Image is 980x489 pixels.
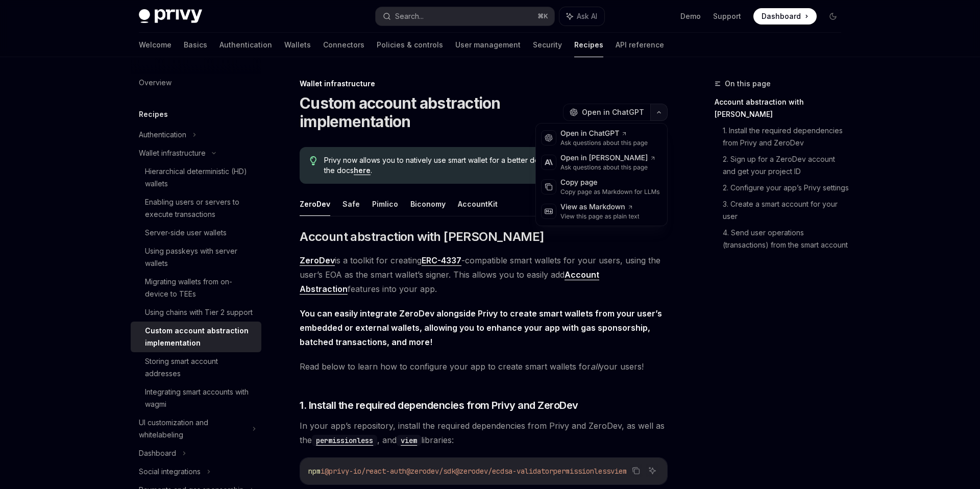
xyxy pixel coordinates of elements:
span: Privy now allows you to natively use smart wallet for a better developer experience. Check out th... [324,155,657,176]
div: Wallet infrastructure [300,79,668,89]
a: Using passkeys with server wallets [131,242,261,273]
span: Read below to learn how to configure your app to create smart wallets for your users! [300,359,668,374]
div: Authentication [139,129,186,141]
button: Ask AI [646,464,659,477]
a: 1. Install the required dependencies from Privy and ZeroDev [723,123,849,151]
button: Search...⌘K [376,7,554,26]
a: 2. Configure your app’s Privy settings [723,180,849,196]
span: is a toolkit for creating -compatible smart wallets for your users, using the user’s EOA as the s... [300,253,668,296]
div: Open in ChatGPT [560,129,648,139]
div: Social integrations [139,466,201,478]
em: all [591,361,599,372]
span: In your app’s repository, install the required dependencies from Privy and ZeroDev, as well as th... [300,419,668,447]
div: Ask questions about this page [560,163,656,172]
span: ⌘ K [537,12,548,20]
span: Ask AI [577,11,597,21]
a: Dashboard [753,8,817,25]
a: User management [455,33,521,57]
svg: Tip [310,156,317,165]
span: @zerodev/sdk [406,467,455,476]
a: Integrating smart accounts with wagmi [131,383,261,413]
span: i [321,467,325,476]
div: Overview [139,77,171,89]
a: Policies & controls [377,33,443,57]
div: Ask questions about this page [560,139,648,147]
div: View as Markdown [560,202,640,212]
span: 1. Install the required dependencies from Privy and ZeroDev [300,398,578,412]
button: Ask AI [559,7,604,26]
a: Overview [131,74,261,92]
span: Open in ChatGPT [582,107,644,117]
div: Storing smart account addresses [145,355,255,380]
a: Using chains with Tier 2 support [131,303,261,322]
a: Security [533,33,562,57]
a: API reference [616,33,664,57]
div: Dashboard [139,447,176,459]
a: Storing smart account addresses [131,352,261,383]
button: Toggle dark mode [825,8,841,25]
span: viem [610,467,627,476]
a: Wallets [284,33,311,57]
code: viem [397,435,421,446]
div: Migrating wallets from on-device to TEEs [145,276,255,300]
a: 3. Create a smart account for your user [723,196,849,225]
button: AccountKit [458,192,498,216]
a: here [354,166,371,175]
span: @privy-io/react-auth [325,467,406,476]
div: Server-side user wallets [145,227,227,239]
h5: Recipes [139,108,168,120]
a: Welcome [139,33,171,57]
a: Demo [680,11,701,21]
h1: Custom account abstraction implementation [300,94,559,131]
img: dark logo [139,9,202,23]
a: viem [397,435,421,445]
div: Hierarchical deterministic (HD) wallets [145,165,255,190]
a: Recipes [574,33,603,57]
a: 2. Sign up for a ZeroDev account and get your project ID [723,151,849,180]
a: Hierarchical deterministic (HD) wallets [131,162,261,193]
a: Custom account abstraction implementation [131,322,261,352]
span: @zerodev/ecdsa-validator [455,467,553,476]
div: Using passkeys with server wallets [145,245,255,270]
div: Copy page as Markdown for LLMs [560,188,660,196]
a: Support [713,11,741,21]
span: npm [308,467,321,476]
div: View this page as plain text [560,212,640,221]
div: Open in [PERSON_NAME] [560,153,656,163]
button: Biconomy [410,192,446,216]
strong: You can easily integrate ZeroDev alongside Privy to create smart wallets from your user’s embedde... [300,308,662,347]
a: Migrating wallets from on-device to TEEs [131,273,261,303]
a: Connectors [323,33,364,57]
a: Server-side user wallets [131,224,261,242]
div: Copy page [560,178,660,188]
div: Wallet infrastructure [139,147,206,159]
a: Account abstraction with [PERSON_NAME] [715,94,849,123]
a: ERC-4337 [422,255,461,266]
a: Authentication [219,33,272,57]
div: Search... [395,10,424,22]
button: ZeroDev [300,192,330,216]
a: Basics [184,33,207,57]
span: On this page [725,78,771,90]
a: permissionless [312,435,377,445]
div: Integrating smart accounts with wagmi [145,386,255,410]
a: ZeroDev [300,255,335,266]
span: Dashboard [762,11,801,21]
div: Using chains with Tier 2 support [145,306,253,319]
a: 4. Send user operations (transactions) from the smart account [723,225,849,253]
button: Copy the contents from the code block [629,464,643,477]
div: Custom account abstraction implementation [145,325,255,349]
code: permissionless [312,435,377,446]
div: Enabling users or servers to execute transactions [145,196,255,221]
button: Open in ChatGPT [563,104,650,121]
div: UI customization and whitelabeling [139,417,246,441]
button: Safe [342,192,360,216]
span: Account abstraction with [PERSON_NAME] [300,229,544,245]
span: permissionless [553,467,610,476]
button: Pimlico [372,192,398,216]
a: Enabling users or servers to execute transactions [131,193,261,224]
